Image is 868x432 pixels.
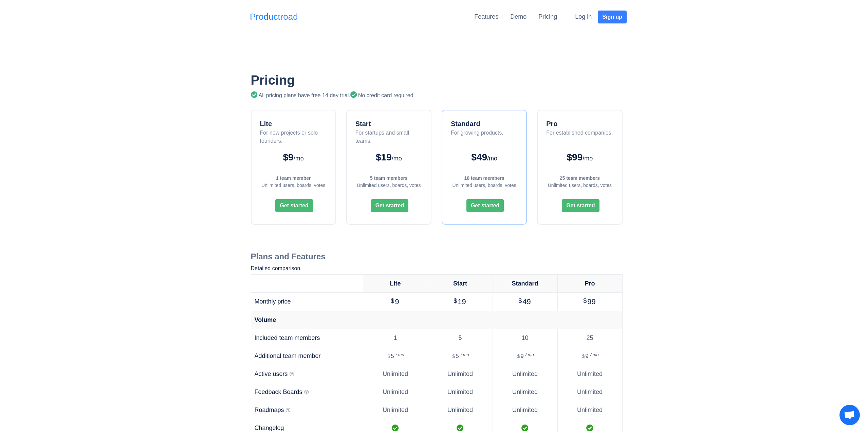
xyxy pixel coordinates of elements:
div: Lite [260,119,329,129]
div: Unlimited users, boards, votes [544,182,615,189]
button: Sign up [598,11,627,23]
a: Pricing [538,13,557,20]
span: 49 [522,297,531,306]
span: $ [454,297,457,304]
span: 5 [458,334,462,341]
button: Log in [571,10,596,24]
button: Get started [371,199,408,212]
div: All pricing plans have free 14 day trial. No credit card required. [251,91,623,100]
sup: / mo [396,352,404,357]
td: Additional team member [251,347,363,365]
div: Unlimited users, boards, votes [449,182,519,189]
span: $ [517,353,520,359]
td: Volume [251,311,622,329]
td: Monthly price [251,293,363,311]
span: Unlimited [447,407,473,413]
span: 9 [395,297,399,306]
span: Unlimited [383,407,408,413]
sup: / mo [525,352,534,357]
span: Unlimited [577,407,603,413]
strong: 10 team members [464,175,504,181]
a: Demo [510,13,527,20]
span: $ [387,353,390,359]
h1: Pricing [251,72,623,88]
th: Standard [493,275,557,293]
div: Start [355,119,424,129]
span: 19 [458,297,466,306]
span: Unlimited [512,388,538,395]
p: Detailed comparison. [251,264,623,273]
div: $99 [544,150,615,165]
span: $ [582,353,585,359]
span: 99 [587,297,595,306]
span: Unlimited [447,388,473,395]
div: Unlimited users, boards, votes [258,182,329,189]
div: $19 [354,150,424,165]
span: Unlimited [383,370,408,377]
span: 9 [585,353,597,359]
span: 9 [520,353,532,359]
div: For startups and small teams. [355,129,424,145]
div: For growing products. [451,129,503,145]
span: 5 [456,353,467,359]
sup: / mo [590,352,599,357]
span: $ [391,297,394,304]
th: Lite [363,275,428,293]
div: $9 [258,150,329,165]
span: Feedback Boards [255,388,302,395]
span: Unlimited [512,407,538,413]
a: Features [474,13,498,20]
span: /mo [487,155,497,162]
span: /mo [294,155,304,162]
span: $ [583,297,587,304]
span: 25 [586,334,593,341]
span: 1 [393,334,397,341]
button: Get started [466,199,504,212]
strong: 5 team members [370,175,408,181]
span: Unlimited [577,370,603,377]
span: $ [452,353,455,359]
div: Standard [451,119,503,129]
sup: / mo [461,352,469,357]
span: /mo [583,155,593,162]
td: Included team members [251,329,363,347]
span: 10 [521,334,528,341]
div: Unlimited users, boards, votes [354,182,424,189]
div: $49 [449,150,519,165]
strong: 1 team member [276,175,311,181]
th: Start [428,275,493,293]
span: Unlimited [577,388,603,395]
span: Unlimited [383,388,408,395]
span: 5 [391,353,402,359]
span: $ [518,297,522,304]
span: /mo [392,155,402,162]
span: Active users [255,370,288,377]
button: Get started [562,199,599,212]
button: Get started [275,199,313,212]
div: For established companies. [546,129,613,145]
span: Unlimited [447,370,473,377]
span: Roadmaps [255,407,284,413]
th: Pro [557,275,622,293]
div: Pro [546,119,613,129]
span: Unlimited [512,370,538,377]
div: For new projects or solo founders. [260,129,329,145]
h2: Plans and Features [251,252,623,262]
a: Productroad [250,10,298,23]
a: Open chat [839,405,860,425]
strong: 25 team members [560,175,600,181]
